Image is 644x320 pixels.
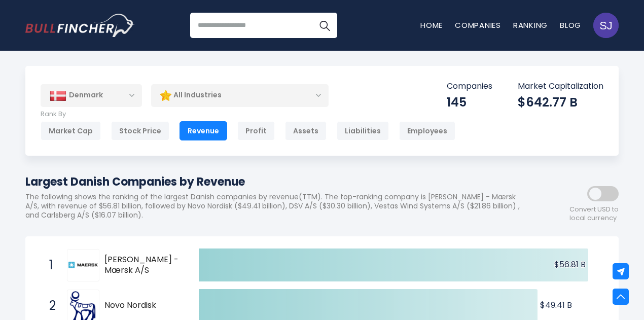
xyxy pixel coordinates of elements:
[68,262,98,268] img: A.P. Møller - Mærsk A/S
[455,20,501,30] a: Companies
[237,121,275,140] div: Profit
[104,300,181,311] span: Novo Nordisk
[312,13,337,38] button: Search
[337,121,389,140] div: Liabilities
[513,20,548,30] a: Ranking
[285,121,327,140] div: Assets
[518,81,603,92] p: Market Capitalization
[44,297,54,314] span: 2
[554,259,586,270] text: $56.81 B
[41,84,142,106] div: Denmark
[25,14,134,37] a: Go to homepage
[560,20,581,30] a: Blog
[180,121,227,140] div: Revenue
[25,14,135,37] img: Bullfincher logo
[25,192,527,220] p: The following shows the ranking of the largest Danish companies by revenue(TTM). The top-ranking ...
[41,110,455,119] p: Rank By
[44,257,54,274] span: 1
[25,173,527,190] h1: Largest Danish Companies by Revenue
[41,121,101,140] div: Market Cap
[104,255,181,276] span: [PERSON_NAME] - Mærsk A/S
[447,81,492,92] p: Companies
[151,84,329,107] div: All Industries
[569,205,619,223] span: Convert USD to local currency
[447,94,492,110] div: 145
[420,20,443,30] a: Home
[540,299,572,311] text: $49.41 B
[399,121,455,140] div: Employees
[111,121,169,140] div: Stock Price
[518,94,603,110] div: $642.77 B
